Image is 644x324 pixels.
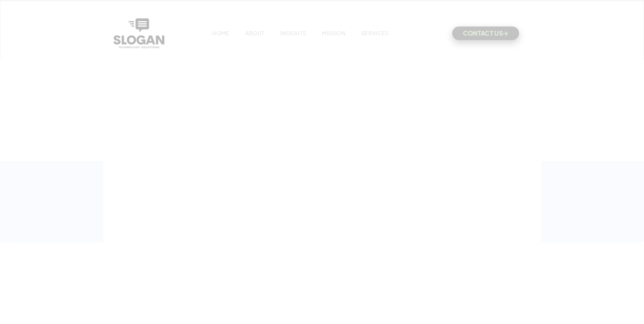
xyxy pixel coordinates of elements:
[322,30,346,37] a: MISSION
[452,26,519,40] a: CONTACT US
[361,30,389,37] a: SERVICES
[280,30,306,37] a: INSIGHTS
[212,30,229,37] a: HOME
[245,30,265,37] a: ABOUT
[503,31,508,36] span: 
[112,17,166,50] a: home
